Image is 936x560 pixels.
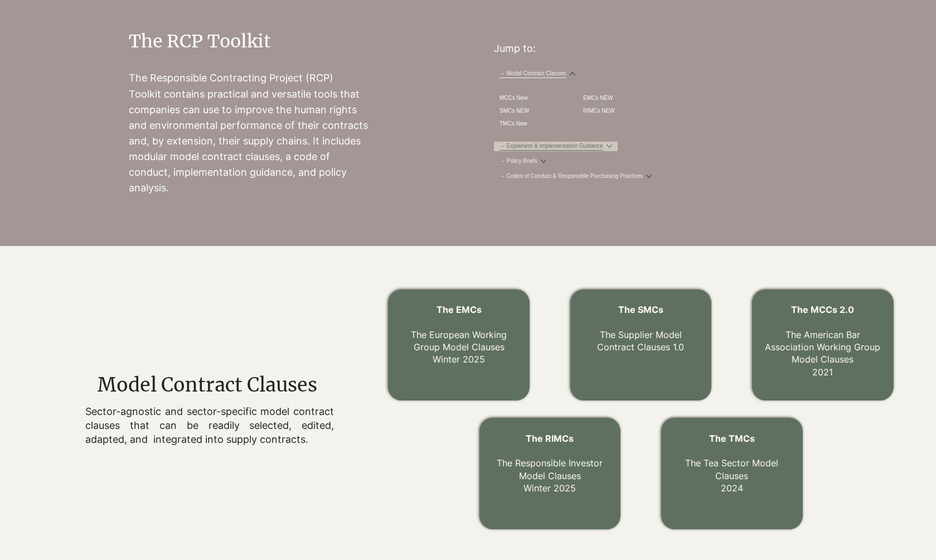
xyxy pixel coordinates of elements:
[497,433,603,494] a: The RIMCs The Responsible Investor Model ClausesWinter 2025
[583,105,661,118] a: RIMCs NEW
[499,92,578,105] a: MCCs New
[411,304,507,365] a: The EMCs The European Working Group Model ClausesWinter 2025
[583,94,613,103] span: EMCs NEW
[618,304,663,315] a: The SMCs
[499,105,578,118] a: SMCs NEW
[597,329,684,353] a: The Supplier Model Contract Clauses 1.0
[526,433,574,444] span: The RIMCs
[499,120,527,128] span: TMCs New
[570,71,575,76] button: More → Model Contract Clauses pages
[85,404,334,447] p: Sector-agnostic and sector-specific model contract clauses that can be readily selected, edited, ...
[499,107,529,115] span: SMCs NEW
[791,304,854,315] span: The MCCs 2.0
[646,173,652,179] button: More → Codes of Conduct & Responsible Purchasing Practices pages
[494,86,667,136] div: → Model Contract Clauses
[437,304,482,315] span: The EMCs
[499,70,566,78] a: → Model Contract Clauses
[499,118,578,131] a: TMCs New
[70,372,357,447] div: main content
[499,94,528,103] span: MCCs New
[499,172,643,181] a: → Codes of Conduct & Responsible Purchasing Practices
[709,433,755,444] span: The TMCs
[494,69,667,182] nav: Site
[765,304,880,378] a: The MCCs 2.0 The American Bar Association Working Group Model Clauses2021
[607,143,612,149] button: More → Explainers & Implementation Guidance pages
[499,142,603,151] a: → Explainers & Implementation Guidance
[129,30,271,52] span: The RCP Toolkit
[129,70,371,196] p: The Responsible Contracting Project (RCP) Toolkit contains practical and versatile tools that com...
[499,157,537,166] a: → Policy Briefs
[583,92,661,105] a: EMCs NEW
[98,373,317,397] span: Model Contract Clauses
[541,158,546,164] button: More → Policy Briefs pages
[494,41,732,55] p: Jump to:
[583,107,615,115] span: RIMCs NEW
[685,433,778,494] a: The TMCs The Tea Sector Model Clauses2024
